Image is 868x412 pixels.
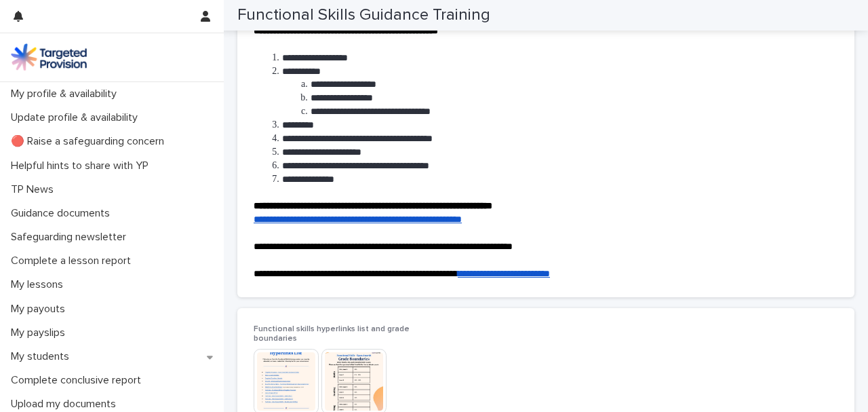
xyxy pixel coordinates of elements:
p: Update profile & availability [5,111,149,124]
p: Complete conclusive report [5,374,152,387]
p: Guidance documents [5,207,121,220]
p: TP News [5,183,64,196]
p: Complete a lesson report [5,255,142,267]
p: Upload my documents [5,398,127,411]
span: Functional skills hyperlinks list and grade boundaries [254,325,410,343]
h2: Functional Skills Guidance Training [237,5,490,25]
p: Safeguarding newsletter [5,231,137,244]
p: 🔴 Raise a safeguarding concern [5,135,175,148]
p: My payouts [5,303,76,316]
p: My profile & availability [5,88,127,100]
p: My students [5,350,80,363]
p: My lessons [5,278,74,291]
p: Helpful hints to share with YP [5,160,159,172]
p: My payslips [5,326,76,339]
img: M5nRWzHhSzIhMunXDL62 [11,43,87,71]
